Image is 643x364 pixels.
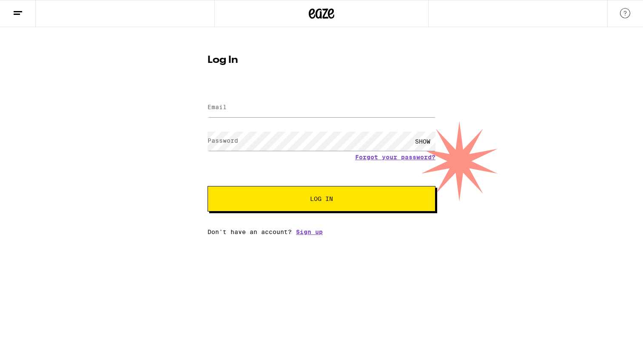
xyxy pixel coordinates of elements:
[208,186,435,212] button: Log In
[208,104,227,110] label: Email
[310,196,333,202] span: Log In
[208,55,435,65] h1: Log In
[355,154,435,161] a: Forgot your password?
[208,229,435,235] div: Don't have an account?
[208,137,238,144] label: Password
[296,229,323,235] a: Sign up
[410,132,435,151] div: SHOW
[208,98,435,117] input: Email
